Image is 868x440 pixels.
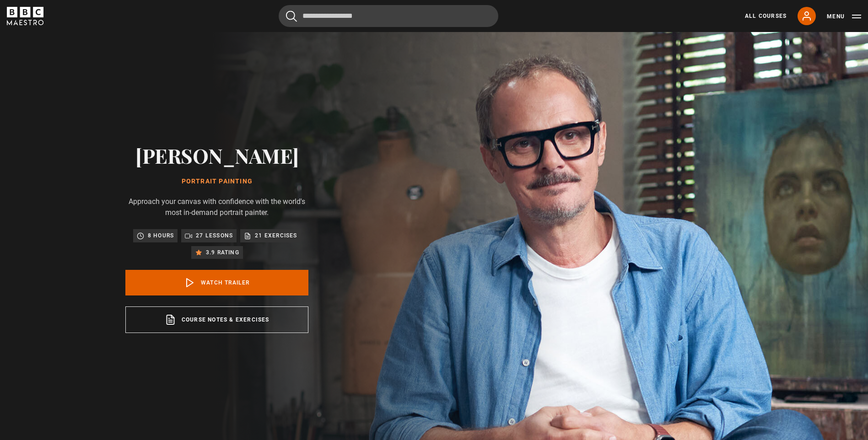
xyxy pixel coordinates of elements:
svg: BBC Maestro [7,7,43,25]
p: 21 exercises [255,231,297,240]
button: Submit the search query [286,11,297,22]
a: Watch Trailer [125,270,308,295]
p: 8 hours [148,231,174,240]
p: Approach your canvas with confidence with the world's most in-demand portrait painter. [125,196,308,218]
input: Search [279,5,498,27]
h1: Portrait Painting [125,178,308,185]
a: Course notes & exercises [125,306,308,333]
button: Toggle navigation [827,12,861,21]
a: All Courses [745,12,787,20]
h2: [PERSON_NAME] [125,144,308,167]
p: 27 lessons [196,231,233,240]
p: 3.9 rating [206,248,239,257]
